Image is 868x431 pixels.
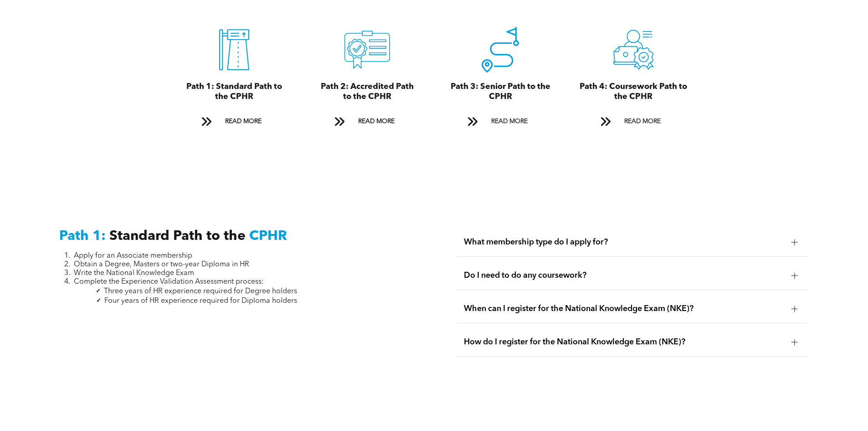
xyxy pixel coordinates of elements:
span: Obtain a Degree, Masters or two-year Diploma in HR [74,261,249,268]
a: READ MORE [594,113,673,130]
span: How do I register for the National Knowledge Exam (NKE)? [464,337,784,347]
span: Write the National Knowledge Exam [74,270,194,277]
span: When can I register for the National Knowledge Exam (NKE)? [464,304,784,314]
span: Path 4: Coursework Path to the CPHR [580,83,687,101]
a: READ MORE [461,113,539,130]
span: Path 2: Accredited Path to the CPHR [321,83,414,101]
span: What membership type do I apply for? [464,237,784,247]
span: Path 3: Senior Path to the CPHR [451,83,550,101]
span: Standard Path to the [109,229,246,243]
span: Complete the Experience Validation Assessment process: [74,278,264,286]
span: CPHR [249,229,287,243]
a: READ MORE [195,113,273,130]
span: READ MORE [222,113,265,130]
span: READ MORE [621,113,664,130]
span: Path 1: [59,229,106,243]
span: Apply for an Associate membership [74,252,192,260]
span: Path 1: Standard Path to the CPHR [186,83,282,101]
span: Four years of HR experience required for Diploma holders [104,297,297,305]
a: READ MORE [328,113,406,130]
span: Do I need to do any coursework? [464,270,784,280]
span: READ MORE [355,113,398,130]
span: Three years of HR experience required for Degree holders [104,288,297,295]
span: READ MORE [488,113,531,130]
